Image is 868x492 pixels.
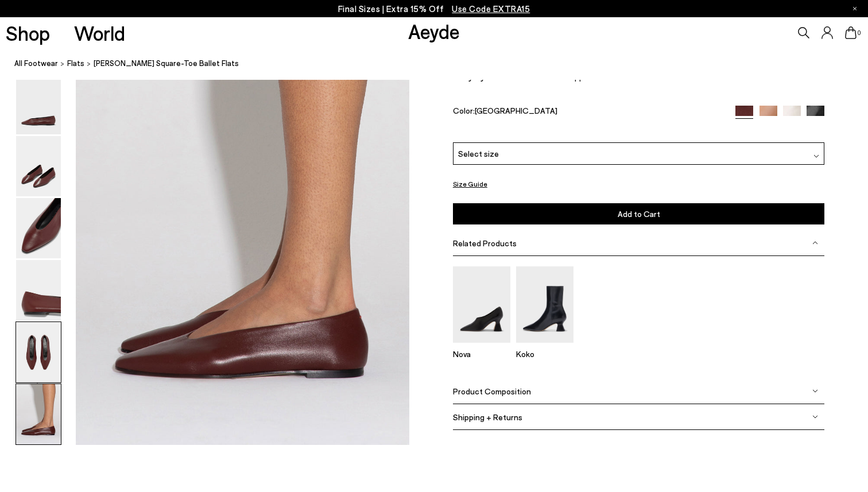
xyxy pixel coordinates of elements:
span: Select size [458,148,499,160]
button: Add to Cart [453,203,825,224]
a: Shop [6,23,50,43]
p: Final Sizes | Extra 15% Off [338,2,530,16]
img: svg%3E [813,153,819,158]
a: Aeyde [408,19,460,43]
span: Flats [67,59,84,68]
img: Betty Square-Toe Ballet Flats - Image 6 [16,384,61,444]
span: Related Products [453,238,517,248]
img: svg%3E [812,240,818,246]
img: Betty Square-Toe Ballet Flats - Image 3 [16,198,61,258]
img: svg%3E [812,414,818,420]
p: Koko [516,349,573,359]
div: Color: [453,105,723,118]
span: Add to Cart [618,209,660,219]
a: Koko Regal Heel Boots Koko [516,335,573,359]
img: Koko Regal Heel Boots [516,266,573,343]
span: [GEOGRAPHIC_DATA] [475,105,557,115]
span: Shipping + Returns [453,412,522,422]
a: World [74,23,125,43]
nav: breadcrumb [14,48,868,80]
img: Nova Regal Pumps [453,266,510,343]
img: svg%3E [812,388,818,394]
span: Product Composition [453,386,531,396]
img: Betty Square-Toe Ballet Flats - Image 2 [16,136,61,196]
a: 0 [845,26,857,39]
img: Betty Square-Toe Ballet Flats - Image 5 [16,322,61,382]
span: Navigate to /collections/ss25-final-sizes [452,3,530,14]
img: Betty Square-Toe Ballet Flats - Image 1 [16,74,61,134]
span: 0 [857,30,862,36]
a: All Footwear [14,57,58,69]
a: Flats [67,57,84,69]
img: Betty Square-Toe Ballet Flats - Image 4 [16,260,61,320]
a: Nova Regal Pumps Nova [453,335,510,359]
span: [PERSON_NAME] Square-Toe Ballet Flats [94,57,239,69]
p: Nova [453,349,510,359]
button: Size Guide [453,177,487,191]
